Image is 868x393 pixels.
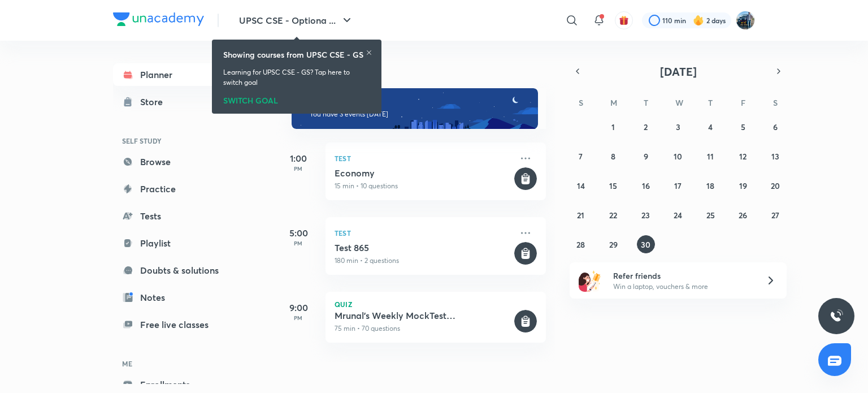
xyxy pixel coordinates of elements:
[579,269,601,292] img: referral
[611,122,615,132] abbr: September 1, 2025
[276,152,321,165] h5: 1:00
[335,256,512,266] p: 180 min • 2 questions
[637,118,655,136] button: September 2, 2025
[644,151,648,162] abbr: September 9, 2025
[676,122,680,132] abbr: September 3, 2025
[276,165,321,172] p: PM
[674,180,682,191] abbr: September 17, 2025
[335,181,512,191] p: 15 min • 10 questions
[771,180,780,191] abbr: September 20, 2025
[741,122,745,132] abbr: September 5, 2025
[113,354,244,373] h6: ME
[585,63,771,79] button: [DATE]
[669,118,687,136] button: September 3, 2025
[766,176,784,195] button: September 20, 2025
[619,15,629,25] img: avatar
[223,92,370,105] div: SWITCH GOAL
[610,97,617,108] abbr: Monday
[335,310,512,321] h5: Mrunal's Weekly MockTest Pillar3A_Import_Export_FDI_FPI
[736,11,755,30] img: I A S babu
[572,235,590,253] button: September 28, 2025
[773,97,778,108] abbr: Saturday
[637,147,655,165] button: September 9, 2025
[335,152,512,165] p: Test
[701,206,719,224] button: September 25, 2025
[739,180,747,191] abbr: September 19, 2025
[669,147,687,165] button: September 10, 2025
[830,309,843,323] img: ttu
[615,11,633,29] button: avatar
[577,210,584,221] abbr: September 21, 2025
[572,206,590,224] button: September 21, 2025
[113,150,244,173] a: Browse
[113,63,244,86] a: Planner
[739,151,747,162] abbr: September 12, 2025
[637,176,655,195] button: September 16, 2025
[766,118,784,136] button: September 6, 2025
[276,314,321,321] p: PM
[644,97,648,108] abbr: Tuesday
[140,95,170,109] div: Store
[642,180,650,191] abbr: September 16, 2025
[734,176,752,195] button: September 19, 2025
[335,167,512,179] h5: Economy
[701,176,719,195] button: September 18, 2025
[741,97,745,108] abbr: Friday
[223,49,363,61] h6: Showing courses from UPSC CSE - GS
[113,259,244,282] a: Doubts & solutions
[113,131,244,150] h6: SELF STUDY
[734,147,752,165] button: September 12, 2025
[604,176,622,195] button: September 15, 2025
[773,122,778,132] abbr: September 6, 2025
[579,151,583,162] abbr: September 7, 2025
[276,226,321,240] h5: 5:00
[223,67,370,88] p: Learning for UPSC CSE - GS? Tap here to switch goal
[113,232,244,254] a: Playlist
[613,270,752,282] h6: Refer friends
[609,210,617,221] abbr: September 22, 2025
[708,97,713,108] abbr: Thursday
[604,235,622,253] button: September 29, 2025
[276,240,321,247] p: PM
[771,151,779,162] abbr: September 13, 2025
[641,210,650,221] abbr: September 23, 2025
[637,206,655,224] button: September 23, 2025
[739,210,747,221] abbr: September 26, 2025
[609,180,617,191] abbr: September 15, 2025
[604,118,622,136] button: September 1, 2025
[669,206,687,224] button: September 24, 2025
[707,151,714,162] abbr: September 11, 2025
[335,323,512,334] p: 75 min • 70 questions
[611,151,615,162] abbr: September 8, 2025
[113,90,244,113] a: Store
[613,282,752,292] p: Win a laptop, vouchers & more
[113,313,244,336] a: Free live classes
[310,110,528,119] p: You have 3 events [DATE]
[113,178,244,200] a: Practice
[604,147,622,165] button: September 8, 2025
[706,180,714,191] abbr: September 18, 2025
[577,180,585,191] abbr: September 14, 2025
[637,235,655,253] button: September 30, 2025
[771,210,779,221] abbr: September 27, 2025
[674,151,682,162] abbr: September 10, 2025
[675,97,683,108] abbr: Wednesday
[604,206,622,224] button: September 22, 2025
[609,239,618,250] abbr: September 29, 2025
[693,15,704,26] img: streak
[641,239,650,250] abbr: September 30, 2025
[335,301,537,308] p: Quiz
[766,147,784,165] button: September 13, 2025
[669,176,687,195] button: September 17, 2025
[310,98,528,109] h6: Good evening, I
[335,226,512,240] p: Test
[734,118,752,136] button: September 5, 2025
[734,206,752,224] button: September 26, 2025
[572,176,590,195] button: September 14, 2025
[292,63,557,77] h4: [DATE]
[576,239,585,250] abbr: September 28, 2025
[113,12,204,29] a: Company Logo
[572,147,590,165] button: September 7, 2025
[113,12,204,26] img: Company Logo
[708,122,713,132] abbr: September 4, 2025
